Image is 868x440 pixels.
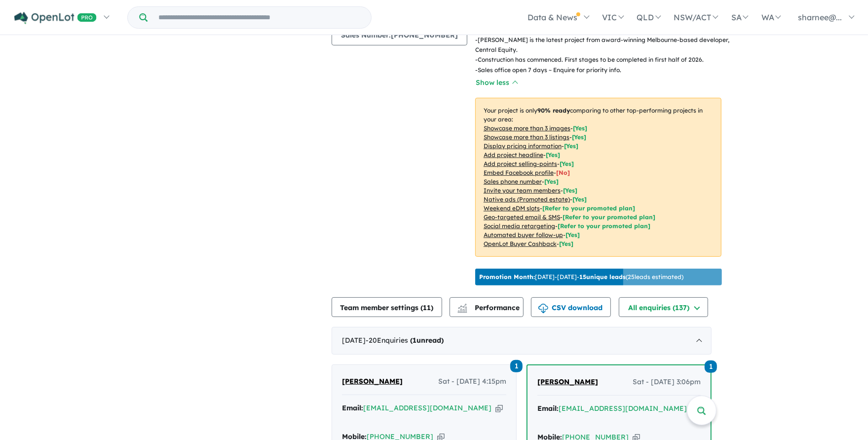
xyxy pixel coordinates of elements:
span: [ Yes ] [546,151,560,159]
u: Add project headline [484,151,543,159]
span: [Refer to your promoted plan] [563,213,655,221]
strong: ( unread) [410,336,444,345]
a: 1 [705,359,717,372]
span: 1 [705,360,717,373]
span: [ No ] [556,169,570,176]
p: - Construction has commenced. First stages to be completed in first half of 2026. [475,55,729,65]
span: 1 [413,336,416,345]
button: Performance [450,297,524,317]
span: [ Yes ] [573,124,587,132]
button: Copy [495,403,503,413]
a: [EMAIL_ADDRESS][DOMAIN_NAME] [559,404,687,413]
u: Embed Facebook profile [484,169,554,176]
u: Social media retargeting [484,222,555,230]
a: [PERSON_NAME] [537,376,598,388]
b: 90 % ready [537,107,570,114]
span: [ Yes ] [572,133,586,141]
a: [EMAIL_ADDRESS][DOMAIN_NAME] [363,403,491,412]
img: bar-chart.svg [457,307,467,313]
p: Your project is only comparing to other top-performing projects in your area: - - - - - - - - - -... [475,98,721,257]
u: Add project selling-points [484,160,557,167]
u: Geo-targeted email & SMS [484,213,560,221]
span: [Yes] [559,240,573,247]
img: line-chart.svg [458,304,467,309]
u: Showcase more than 3 listings [484,133,569,141]
b: Promotion Month: [479,273,535,280]
span: [ Yes ] [544,178,559,185]
span: 1 [510,360,523,372]
button: CSV download [531,297,611,317]
u: Weekend eDM slots [484,204,540,212]
u: Automated buyer follow-up [484,231,563,239]
span: [ Yes ] [560,160,574,167]
span: [Refer to your promoted plan] [558,222,650,230]
strong: Email: [537,404,559,413]
span: Sat - [DATE] 3:06pm [633,376,701,388]
div: [DATE] [332,327,712,355]
p: - [PERSON_NAME] is the latest project from award-winning Melbourne-based developer, Central Equity. [475,35,729,55]
span: [Refer to your promoted plan] [542,204,635,212]
img: Openlot PRO Logo White [14,12,97,24]
a: 1 [510,359,523,372]
u: Native ads (Promoted estate) [484,196,570,203]
span: [Yes] [566,231,580,239]
input: Try estate name, suburb, builder or developer [150,7,369,28]
a: [PERSON_NAME] [342,376,403,388]
u: OpenLot Buyer Cashback [484,240,557,247]
button: Show less [475,77,518,88]
img: download icon [538,304,548,314]
u: Invite your team members [484,187,561,194]
b: 15 unique leads [579,273,626,280]
u: Showcase more than 3 images [484,124,570,132]
p: [DATE] - [DATE] - ( 25 leads estimated) [479,273,683,281]
span: [Yes] [572,196,587,203]
span: [PERSON_NAME] [342,377,403,386]
strong: Email: [342,403,363,412]
span: [PERSON_NAME] [537,377,598,386]
span: sharnee@... [798,12,842,22]
span: [ Yes ] [564,142,578,150]
span: Sat - [DATE] 4:15pm [438,376,506,388]
span: Performance [459,303,520,312]
u: Sales phone number [484,178,542,185]
p: - Sales office open 7 days ~ Enquire for priority info. [475,65,729,75]
span: - 20 Enquir ies [366,336,444,345]
span: 11 [423,303,431,312]
span: [ Yes ] [563,187,577,194]
button: Team member settings (11) [332,297,442,317]
u: Display pricing information [484,142,562,150]
button: All enquiries (137) [619,297,708,317]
